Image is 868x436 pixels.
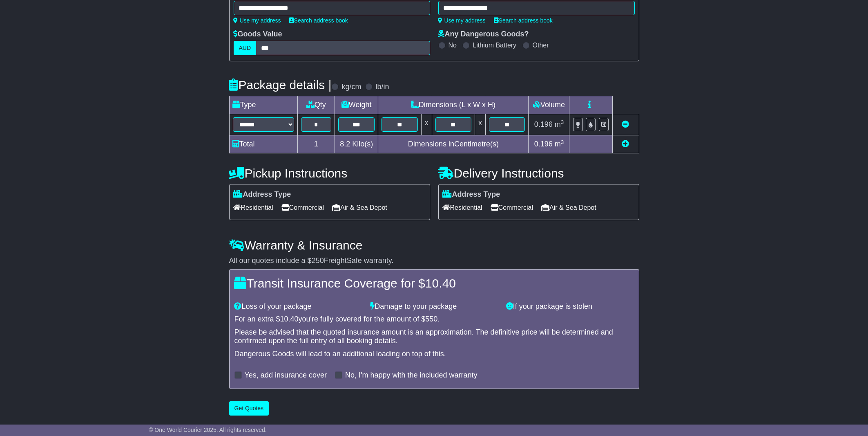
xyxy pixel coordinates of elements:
a: Use my address [234,17,281,24]
td: Type [229,96,297,114]
td: Dimensions in Centimetre(s) [378,135,529,153]
label: Address Type [443,190,500,199]
label: Address Type [234,190,291,199]
a: Search address book [289,17,348,24]
span: m [555,120,564,128]
sup: 3 [561,119,564,125]
a: Add new item [622,140,629,148]
div: All our quotes include a $ FreightSafe warranty. [229,256,639,265]
span: 0.196 [534,120,553,128]
label: Any Dangerous Goods? [438,30,529,39]
span: © One World Courier 2025. All rights reserved. [149,427,267,433]
a: Remove this item [622,120,629,128]
td: Volume [529,96,569,114]
sup: 3 [561,139,564,145]
span: Commercial [491,201,533,214]
span: Air & Sea Depot [541,201,596,214]
label: No [449,41,457,49]
span: 10.40 [425,276,456,290]
td: 1 [297,135,335,153]
td: Dimensions (L x W x H) [378,96,529,114]
div: Please be advised that the quoted insurance amount is an approximation. The definitive price will... [234,328,634,346]
label: Yes, add insurance cover [245,371,327,380]
span: m [555,140,564,148]
h4: Transit Insurance Coverage for $ [234,276,634,290]
h4: Warranty & Insurance [229,238,639,252]
div: Loss of your package [230,302,366,311]
td: Total [229,135,297,153]
label: Other [533,41,549,49]
span: 10.40 [280,315,299,323]
span: Residential [234,201,273,214]
div: If your package is stolen [502,302,638,311]
td: x [475,114,486,135]
span: 250 [312,256,324,265]
span: Residential [443,201,482,214]
label: Lithium Battery [473,41,516,49]
span: 8.2 [340,140,350,148]
span: 0.196 [534,140,553,148]
a: Use my address [438,17,486,24]
div: Damage to your package [366,302,502,311]
td: Kilo(s) [335,135,378,153]
span: Air & Sea Depot [332,201,387,214]
span: Commercial [281,201,324,214]
span: 550 [425,315,437,323]
td: Qty [297,96,335,114]
div: Dangerous Goods will lead to an additional loading on top of this. [234,350,634,359]
h4: Package details | [229,78,332,92]
label: AUD [234,41,257,55]
label: Goods Value [234,30,282,39]
td: Weight [335,96,378,114]
label: No, I'm happy with the included warranty [345,371,478,380]
h4: Pickup Instructions [229,166,430,180]
button: Get Quotes [229,401,269,416]
label: kg/cm [341,83,361,92]
h4: Delivery Instructions [438,166,639,180]
label: lb/in [375,83,389,92]
a: Search address book [494,17,553,24]
div: For an extra $ you're fully covered for the amount of $ . [234,315,634,324]
td: x [421,114,432,135]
